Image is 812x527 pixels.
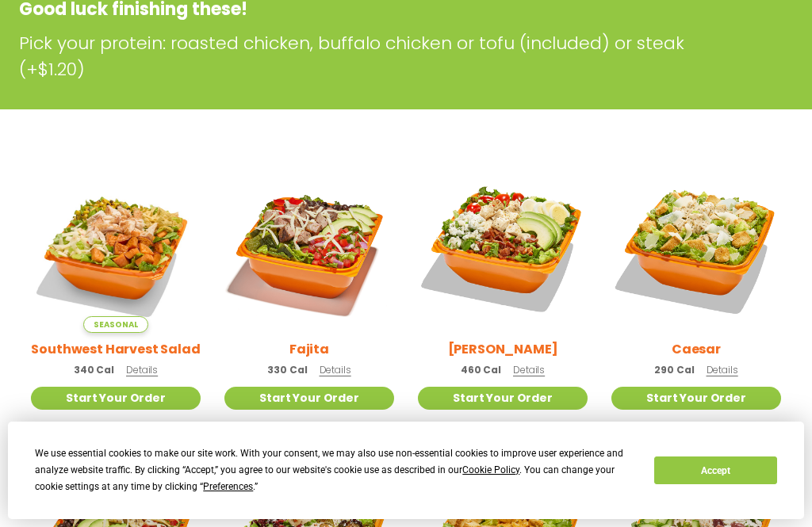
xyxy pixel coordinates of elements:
p: Pick your protein: roasted chicken, buffalo chicken or tofu (included) or steak (+$1.20) [19,30,725,82]
a: Start Your Order [224,387,394,410]
h2: Caesar [672,339,721,359]
button: Accept [654,456,776,484]
img: Product photo for Southwest Harvest Salad [31,163,201,333]
span: Preferences [203,481,253,492]
span: Details [513,363,545,376]
span: Details [126,363,158,376]
span: Details [707,363,738,376]
div: Cookie Consent Prompt [8,422,804,519]
span: 340 Cal [74,363,114,377]
img: Product photo for Cobb Salad [418,163,588,333]
h2: Fajita [289,339,329,359]
span: 290 Cal [654,363,694,377]
span: Seasonal [83,316,147,333]
span: Details [320,363,351,376]
span: Cookie Policy [462,464,519,475]
a: Start Your Order [31,387,201,410]
span: 330 Cal [267,363,307,377]
h2: Southwest Harvest Salad [31,339,200,359]
a: Start Your Order [418,387,588,410]
span: 460 Cal [461,363,501,377]
div: We use essential cookies to make our site work. With your consent, we may also use non-essential ... [35,445,635,495]
img: Product photo for Fajita Salad [224,163,394,333]
img: Product photo for Caesar Salad [611,163,781,333]
h2: [PERSON_NAME] [448,339,558,359]
a: Start Your Order [611,387,781,410]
